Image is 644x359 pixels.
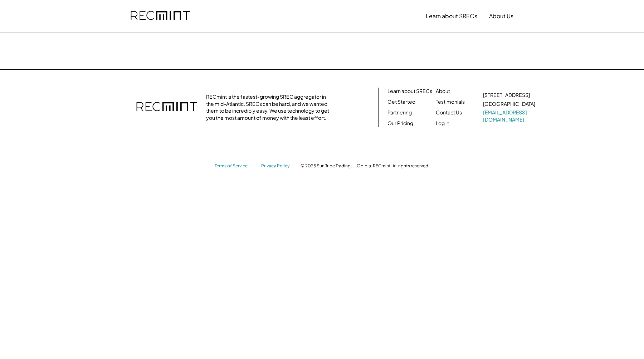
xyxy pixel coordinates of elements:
a: Our Pricing [387,120,413,127]
a: [EMAIL_ADDRESS][DOMAIN_NAME] [483,109,537,123]
div: RECmint is the fastest-growing SREC aggregator in the mid-Atlantic. SRECs can be hard, and we wan... [206,93,333,121]
a: Log in [436,120,449,127]
a: Terms of Service [215,163,254,169]
a: Get Started [387,98,415,105]
a: Privacy Policy [261,163,293,169]
a: Partnering [387,109,412,116]
a: About [436,88,450,95]
a: Contact Us [436,109,462,116]
a: Learn about SRECs [387,88,432,95]
img: recmint-logotype%403x.png [131,4,190,28]
div: © 2025 Sun Tribe Trading, LLC d.b.a. RECmint. All rights reserved. [301,163,429,169]
img: recmint-logotype%403x.png [136,95,197,120]
a: Testimonials [436,98,465,105]
div: [STREET_ADDRESS] [483,92,530,99]
div: [GEOGRAPHIC_DATA] [483,100,535,108]
button: Learn about SRECs [426,9,477,23]
button: About Us [489,9,513,23]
